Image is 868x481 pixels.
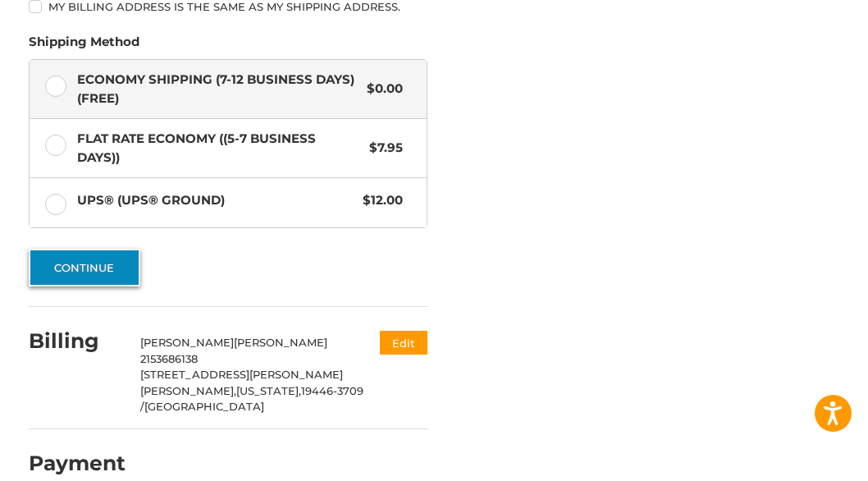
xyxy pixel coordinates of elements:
span: [PERSON_NAME], [140,384,236,397]
h2: Billing [29,328,125,354]
span: [GEOGRAPHIC_DATA] [144,400,264,413]
span: [US_STATE], [236,384,301,397]
span: $12.00 [354,191,403,210]
legend: Shipping Method [29,33,139,59]
span: $0.00 [359,80,403,98]
span: Economy Shipping (7-12 Business Days) (Free) [77,71,359,108]
span: [PERSON_NAME] [140,336,234,349]
span: [STREET_ADDRESS][PERSON_NAME] [140,368,343,381]
span: 2153686138 [140,352,198,365]
span: UPS® (UPS® Ground) [77,191,354,210]
h2: Payment [29,451,126,476]
span: $7.95 [361,139,403,158]
button: Continue [29,249,140,286]
button: Edit [380,331,427,355]
span: [PERSON_NAME] [234,336,327,349]
span: Flat Rate Economy ((5-7 Business Days)) [77,130,361,167]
